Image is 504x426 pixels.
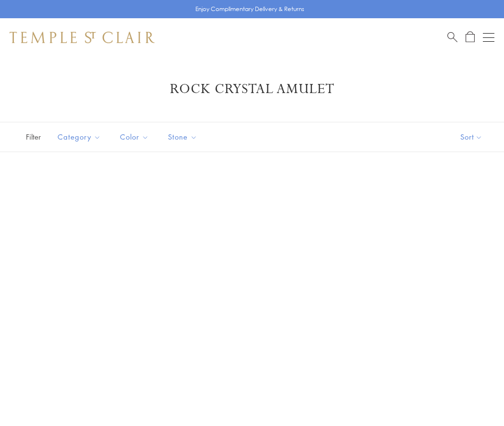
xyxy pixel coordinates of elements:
[50,126,108,148] button: Category
[439,122,504,152] button: Show sort by
[195,4,304,14] p: Enjoy Complimentary Delivery & Returns
[161,126,204,148] button: Stone
[163,131,204,143] span: Stone
[447,31,457,43] a: Search
[53,131,108,143] span: Category
[483,32,494,43] button: Open navigation
[10,32,155,43] img: Temple St. Clair
[466,31,475,43] a: Open Shopping Bag
[24,81,480,98] h1: Rock Crystal Amulet
[115,131,156,143] span: Color
[113,126,156,148] button: Color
